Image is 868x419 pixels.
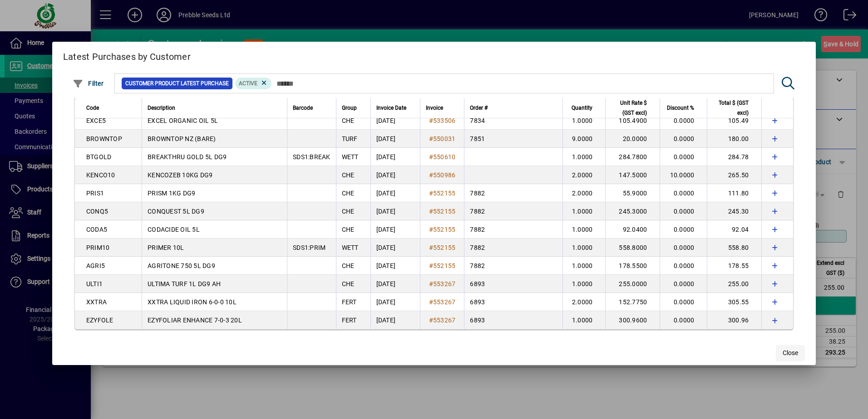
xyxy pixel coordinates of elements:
span: WETT [342,244,359,251]
td: 147.5000 [605,166,660,184]
td: 1.0000 [562,275,606,293]
span: # [429,153,433,161]
td: 7882 [464,257,562,275]
span: PRIM10 [86,244,110,251]
span: Customer Product Latest Purchase [125,79,229,88]
td: 0.0000 [660,184,707,202]
span: # [429,117,433,124]
span: BREAKTHRU GOLD 5L DG9 [148,153,227,161]
td: 265.50 [707,166,761,184]
span: Invoice Date [376,103,406,113]
div: Order # [470,103,557,113]
a: #553267 [426,297,459,307]
td: [DATE] [370,239,420,257]
td: 111.80 [707,184,761,202]
td: 1.0000 [562,257,606,275]
a: #550986 [426,170,459,180]
td: [DATE] [370,257,420,275]
span: 533506 [433,117,456,124]
span: AGRI5 [86,262,105,269]
td: 558.80 [707,239,761,257]
span: # [429,208,433,215]
span: PRIMER 10L [148,244,184,251]
td: 558.8000 [605,239,660,257]
span: Filter [73,80,104,87]
td: [DATE] [370,112,420,130]
a: #552155 [426,188,459,198]
td: 178.5500 [605,257,660,275]
td: 7851 [464,130,562,148]
span: # [429,226,433,233]
td: 6893 [464,311,562,329]
td: [DATE] [370,311,420,329]
span: FERT [342,317,357,324]
td: 2.0000 [562,293,606,311]
span: CHE [342,226,355,233]
div: Total $ (GST excl) [713,98,757,118]
td: 305.55 [707,293,761,311]
td: [DATE] [370,275,420,293]
span: ULTI1 [86,280,103,287]
span: Barcode [293,103,313,113]
span: BTGOLD [86,153,112,161]
span: 552155 [433,226,456,233]
td: 0.0000 [660,130,707,148]
span: XXTRA [86,298,107,306]
td: 245.30 [707,202,761,220]
a: #550610 [426,152,459,162]
td: 7882 [464,184,562,202]
td: 92.04 [707,220,761,239]
mat-chip: Product Activation Status: Active [235,78,271,89]
td: 0.0000 [660,112,707,130]
td: 0.0000 [660,239,707,257]
span: Unit Rate $ (GST excl) [611,98,647,118]
span: CONQUEST 5L DG9 [148,208,204,215]
td: 245.3000 [605,202,660,220]
button: Filter [70,75,106,92]
span: 552155 [433,190,456,197]
span: 552155 [433,208,456,215]
td: 20.0000 [605,130,660,148]
div: Code [86,103,136,113]
td: 6893 [464,293,562,311]
td: 55.9000 [605,184,660,202]
td: 7882 [464,202,562,220]
span: SDS1:BREAK [293,153,330,161]
span: # [429,298,433,306]
div: Invoice Date [376,103,414,113]
span: # [429,280,433,287]
span: XXTRA LIQUID IRON 6-0-0 10L [148,298,237,306]
td: 7882 [464,220,562,239]
span: Description [148,103,175,113]
a: #552155 [426,261,459,271]
span: SDS1:PRIM [293,244,325,251]
span: BROWNTOP [86,135,122,142]
span: ULTIMA TURF 1L DG9 AH [148,280,221,287]
td: 7882 [464,239,562,257]
span: CHE [342,117,355,124]
span: Code [86,103,99,113]
td: 300.96 [707,311,761,329]
td: 1.0000 [562,112,606,130]
span: Quantity [572,103,592,113]
span: EZYFOLE [86,317,113,324]
span: CHE [342,208,355,215]
span: # [429,171,433,179]
td: [DATE] [370,130,420,148]
span: CHE [342,190,355,197]
td: 10.0000 [660,166,707,184]
div: Description [148,103,281,113]
td: 9.0000 [562,130,606,148]
span: KENCO10 [86,171,115,179]
button: Close [776,345,805,361]
td: 0.0000 [660,202,707,220]
td: 1.0000 [562,220,606,239]
td: [DATE] [370,166,420,184]
td: 0.0000 [660,220,707,239]
span: CONQ5 [86,208,108,215]
span: CHE [342,262,355,269]
td: 1.0000 [562,202,606,220]
td: 0.0000 [660,257,707,275]
td: 0.0000 [660,148,707,166]
span: FERT [342,298,357,306]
